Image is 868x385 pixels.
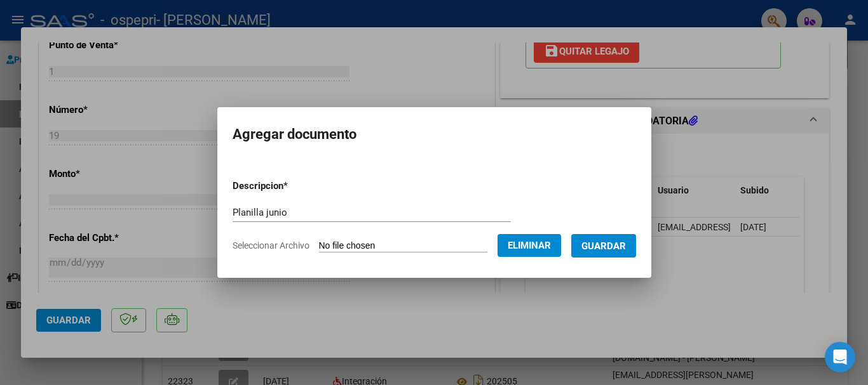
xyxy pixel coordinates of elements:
button: Guardar [571,234,636,258]
p: Descripcion [233,179,354,193]
button: Eliminar [498,234,561,257]
span: Guardar [581,240,626,252]
span: Eliminar [508,240,551,251]
h2: Agregar documento [233,122,636,147]
span: Seleccionar Archivo [233,240,309,251]
div: Open Intercom Messenger [825,342,855,372]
